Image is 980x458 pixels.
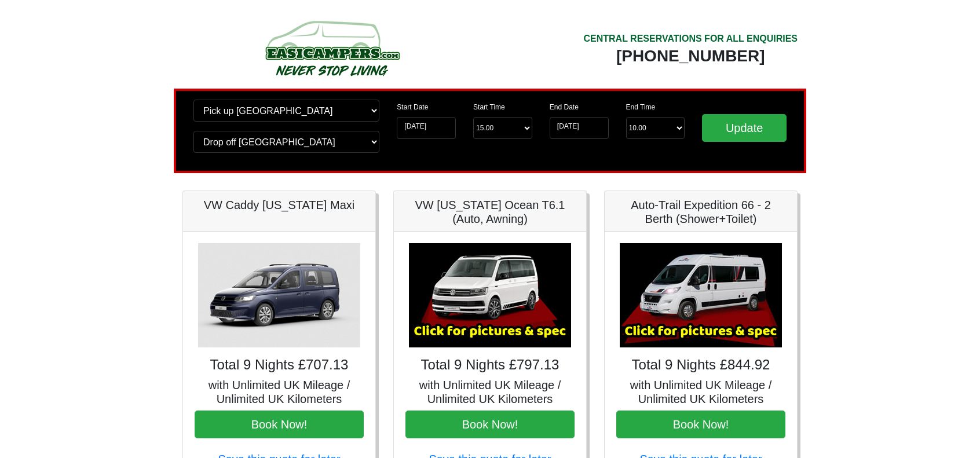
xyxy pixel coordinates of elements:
input: Update [702,114,787,142]
div: [PHONE_NUMBER] [583,46,798,67]
label: Start Date [397,102,428,112]
button: Book Now! [616,411,785,438]
label: End Date [550,102,579,112]
h4: Total 9 Nights £844.92 [616,357,785,373]
h4: Total 9 Nights £707.13 [195,357,364,373]
h5: VW Caddy [US_STATE] Maxi [195,198,364,212]
button: Book Now! [195,411,364,438]
img: campers-checkout-logo.png [222,16,442,80]
input: Return Date [550,117,609,139]
img: Auto-Trail Expedition 66 - 2 Berth (Shower+Toilet) [620,243,782,347]
h5: VW [US_STATE] Ocean T6.1 (Auto, Awning) [405,198,575,226]
h5: with Unlimited UK Mileage / Unlimited UK Kilometers [616,378,785,406]
div: CENTRAL RESERVATIONS FOR ALL ENQUIRIES [583,32,798,46]
img: VW Caddy California Maxi [198,243,360,347]
h5: with Unlimited UK Mileage / Unlimited UK Kilometers [195,378,364,406]
label: End Time [626,102,656,112]
h5: with Unlimited UK Mileage / Unlimited UK Kilometers [405,378,575,406]
h5: Auto-Trail Expedition 66 - 2 Berth (Shower+Toilet) [616,198,785,226]
img: VW California Ocean T6.1 (Auto, Awning) [409,243,571,347]
h4: Total 9 Nights £797.13 [405,357,575,373]
label: Start Time [473,102,505,112]
button: Book Now! [405,411,575,438]
input: Start Date [397,117,456,139]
